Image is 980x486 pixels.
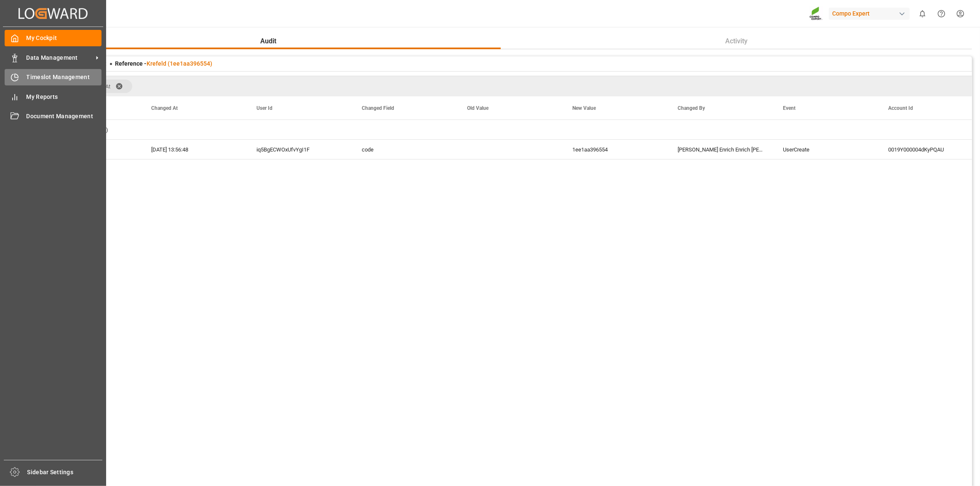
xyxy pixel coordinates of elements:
[151,105,178,111] span: Changed At
[5,88,101,105] a: My Reports
[115,60,212,67] span: Reference -
[352,140,457,159] div: code
[888,105,913,111] span: Account Id
[932,4,951,23] button: Help Center
[147,60,212,67] a: Krefeld (1ee1aa396554)
[668,140,773,159] div: [PERSON_NAME] Enrich Enrich [PERSON_NAME]
[678,105,705,111] span: Changed By
[501,33,972,49] button: Activity
[5,30,101,46] a: My Cockpit
[572,105,596,111] span: New Value
[783,105,796,111] span: Event
[246,140,352,159] div: iq5BgECWOxUfvYgI1F
[256,105,272,111] span: User Id
[913,4,932,23] button: show 0 new notifications
[562,140,668,159] div: 1ee1aa396554
[27,53,93,62] span: Data Management
[27,34,102,42] span: My Cockpit
[27,112,102,121] span: Document Management
[141,140,246,159] div: [DATE] 13:56:48
[27,93,102,101] span: My Reports
[5,108,101,125] a: Document Management
[36,33,501,49] button: Audit
[27,468,103,477] span: Sidebar Settings
[362,105,394,111] span: Changed Field
[809,6,823,21] img: Screenshot%202023-09-29%20at%2010.02.21.png_1712312052.png
[5,69,101,85] a: Timeslot Management
[829,8,910,20] div: Compo Expert
[467,105,489,111] span: Old Value
[257,36,280,46] span: Audit
[722,36,751,46] span: Activity
[829,5,913,21] button: Compo Expert
[27,73,102,82] span: Timeslot Management
[773,140,878,159] div: UserCreate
